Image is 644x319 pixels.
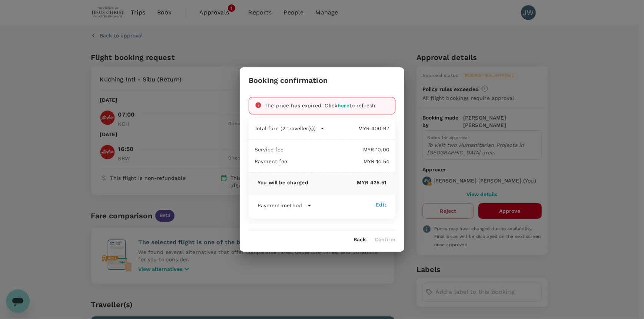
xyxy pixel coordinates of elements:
[249,76,328,85] h3: Booking confirmation
[255,125,316,132] p: Total fare (2 traveller(s))
[255,125,325,132] button: Total fare (2 traveller(s))
[258,179,308,186] p: You will be charged
[255,158,288,165] p: Payment fee
[255,146,284,153] p: Service fee
[265,102,389,109] div: The price has expired. Click to refresh
[353,237,366,243] button: Back
[376,201,386,208] div: Edit
[258,202,302,209] p: Payment method
[284,146,389,153] p: MYR 10.00
[288,158,389,165] p: MYR 14.54
[338,103,349,108] span: here
[325,125,389,132] p: MYR 400.97
[308,179,386,186] p: MYR 425.51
